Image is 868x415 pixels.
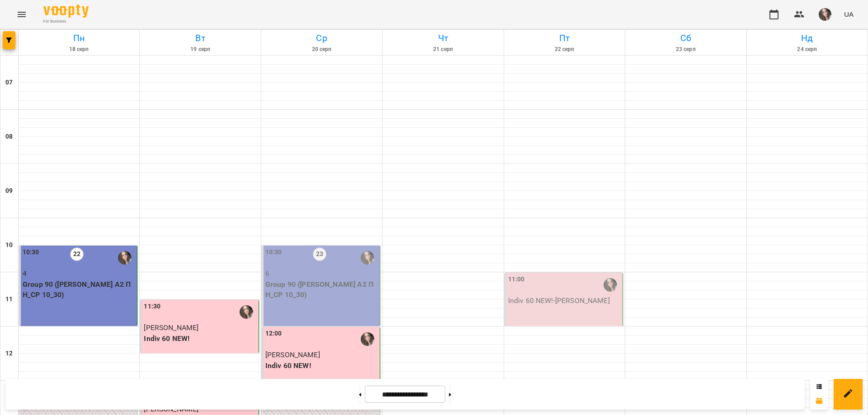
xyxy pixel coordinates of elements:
button: Menu [11,4,33,25]
img: Міхайленко Юлія [118,251,132,265]
img: f6374287e352a2e74eca4bf889e79d1e.jpg [819,8,831,21]
label: 10:30 [23,247,39,257]
h6: 19 серп [141,45,259,54]
img: Міхайленко Юлія [604,278,617,292]
h6: 08 [5,132,13,142]
h6: Чт [384,31,502,45]
label: 23 [313,247,326,261]
label: 22 [70,247,84,261]
h6: 22 серп [505,45,623,54]
img: Міхайленко Юлія [240,305,253,319]
h6: 24 серп [748,45,866,54]
span: For Business [43,19,89,24]
h6: 21 серп [384,45,502,54]
h6: Сб [627,31,745,45]
img: Міхайленко Юлія [361,251,374,265]
p: Indiv 60 NEW! - [PERSON_NAME] [508,295,621,306]
span: [PERSON_NAME] [265,350,320,359]
label: 10:30 [265,247,282,257]
h6: 10 [5,240,13,250]
h6: Нд [748,31,866,45]
p: Group 90 ([PERSON_NAME] А2 ПН_СР 10_30) [265,279,378,300]
p: 4 [23,268,135,279]
span: [PERSON_NAME] [144,323,198,332]
label: 12:00 [265,329,282,339]
h6: Пн [20,31,138,45]
h6: 18 серп [20,45,138,54]
p: 6 [265,268,378,279]
h6: 09 [5,186,13,196]
h6: 11 [5,294,13,304]
label: 11:00 [508,275,525,284]
p: Group 90 ([PERSON_NAME] А2 ПН_СР 10_30) [23,279,135,300]
p: Indiv 60 NEW! [265,360,378,371]
h6: 12 [5,349,13,359]
label: 11:30 [144,302,160,312]
button: UA [840,6,857,23]
img: Міхайленко Юлія [361,332,374,346]
h6: 07 [5,78,13,88]
h6: 23 серп [627,45,745,54]
img: Voopty Logo [43,5,89,18]
span: UA [844,9,854,19]
h6: 20 серп [263,45,381,54]
p: Indiv 60 NEW! [144,333,256,344]
h6: Ср [263,31,381,45]
h6: Вт [141,31,259,45]
h6: Пт [505,31,623,45]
